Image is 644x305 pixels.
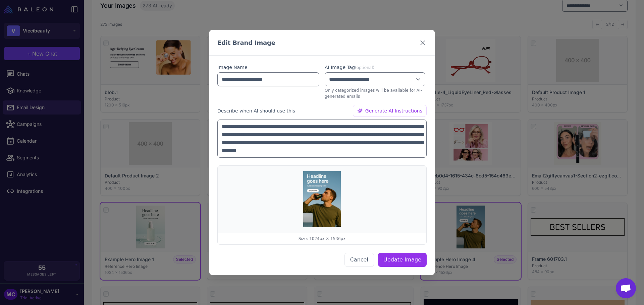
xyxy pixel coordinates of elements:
div: Open chat [616,278,636,298]
span: (optional) [355,65,374,70]
p: Only categorized images will be available for AI-generated emails [325,87,427,99]
button: Generate AI Instructions [353,105,427,117]
label: Describe when AI should use this [217,107,295,115]
label: Image Name [217,64,319,71]
div: Size: 1024px × 1536px [218,233,426,244]
img: Example Hero Image 4 [303,171,341,227]
button: Cancel [344,253,374,267]
label: AI Image Tag [325,64,427,71]
h3: Edit Brand Image [217,38,275,47]
span: Generate AI Instructions [365,107,422,115]
button: Update Image [378,253,427,267]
